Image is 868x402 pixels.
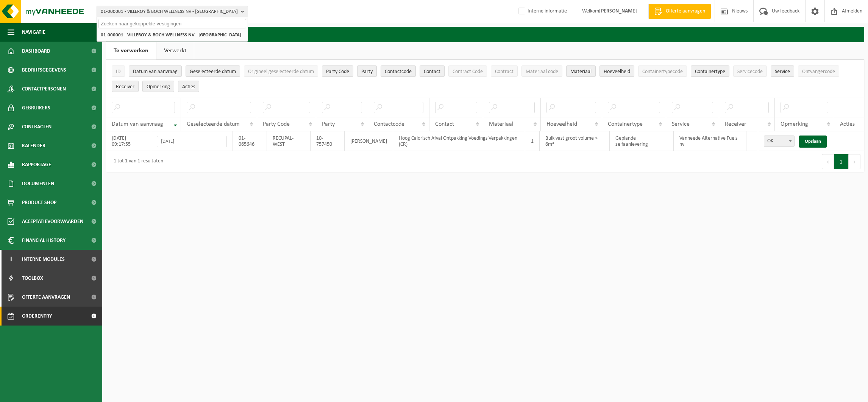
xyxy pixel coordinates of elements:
span: Containertypecode [642,69,683,75]
span: Contact [435,121,454,127]
span: Hoeveelheid [546,121,577,127]
label: Interne informatie [517,6,567,17]
span: Materiaal [489,121,514,127]
a: Offerte aanvragen [648,4,711,19]
button: HoeveelheidHoeveelheid: Activate to sort [599,65,634,77]
span: Kalender [22,136,45,155]
span: Origineel geselecteerde datum [248,69,314,75]
td: [DATE] 09:17:55 [106,131,151,151]
span: Contactpersonen [22,79,66,98]
button: PartyParty: Activate to sort [357,65,377,77]
span: Financial History [22,231,66,250]
td: Vanheede Alternative Fuels nv [674,131,746,151]
span: Receiver [116,84,134,90]
button: Materiaal codeMateriaal code: Activate to sort [521,65,562,77]
span: Party Code [263,121,290,127]
button: ServicecodeServicecode: Activate to sort [733,65,767,77]
button: Next [849,154,860,169]
button: OpmerkingOpmerking: Activate to sort [142,81,174,92]
span: Rapportage [22,155,51,174]
button: 01-000001 - VILLEROY & BOCH WELLNESS NV - [GEOGRAPHIC_DATA] [97,6,248,17]
h2: Orderentry Goedkeuring [106,27,864,42]
span: Bedrijfsgegevens [22,61,66,79]
span: Service [775,69,790,75]
span: Opmerking [147,84,170,90]
span: Party [361,69,373,75]
span: Datum van aanvraag [112,121,163,127]
button: 1 [834,154,849,169]
span: Hoeveelheid [604,69,630,75]
span: Offerte aanvragen [22,288,70,307]
span: Service [672,121,690,127]
span: Ontvangercode [802,69,835,75]
span: Contact [424,69,440,75]
button: ContactcodeContactcode: Activate to sort [381,65,416,77]
span: Materiaal [570,69,592,75]
span: Contracten [22,117,52,136]
button: Contract CodeContract Code: Activate to sort [448,65,487,77]
span: Geselecteerde datum [190,69,236,75]
a: Verwerkt [156,42,194,59]
button: IDID: Activate to sort [112,65,125,77]
span: Containertype [608,121,643,127]
span: Geselecteerde datum [187,121,240,127]
span: I [8,250,14,269]
span: Acceptatievoorwaarden [22,212,83,231]
span: Servicecode [737,69,763,75]
span: Opmerking [781,121,808,127]
span: Dashboard [22,42,50,61]
strong: 01-000001 - VILLEROY & BOCH WELLNESS NV - [GEOGRAPHIC_DATA] [101,33,241,37]
span: Contract [495,69,514,75]
td: 1 [525,131,540,151]
button: Datum van aanvraagDatum van aanvraag: Activate to remove sorting [129,65,182,77]
button: ContactContact: Activate to sort [420,65,445,77]
button: Origineel geselecteerde datumOrigineel geselecteerde datum: Activate to sort [244,65,318,77]
span: Contract Code [453,69,483,75]
td: [PERSON_NAME] [345,131,393,151]
button: Previous [822,154,834,169]
td: RECUPAL-WEST [267,131,311,151]
span: Datum van aanvraag [133,69,178,75]
button: OntvangercodeOntvangercode: Activate to sort [798,65,839,77]
span: Acties [840,121,855,127]
span: Toolbox [22,269,43,288]
strong: [PERSON_NAME] [599,8,637,14]
td: Hoog Calorisch Afval Ontpakking Voedings Verpakkingen (CR) [393,131,525,151]
input: Zoeken naar gekoppelde vestigingen [98,19,246,28]
button: Geselecteerde datumGeselecteerde datum: Activate to sort [186,65,240,77]
span: Offerte aanvragen [664,8,707,15]
span: Receiver [725,121,746,127]
span: OK [764,136,794,146]
span: 01-000001 - VILLEROY & BOCH WELLNESS NV - [GEOGRAPHIC_DATA] [101,6,238,17]
span: Materiaal code [526,69,558,75]
td: 10-757450 [311,131,345,151]
span: OK [764,136,795,147]
td: Geplande zelfaanlevering [610,131,674,151]
span: ID [116,69,121,75]
span: Contactcode [374,121,404,127]
td: Bulk vast groot volume > 6m³ [540,131,610,151]
button: ContainertypeContainertype: Activate to sort [691,65,729,77]
span: Documenten [22,174,54,193]
button: ContainertypecodeContainertypecode: Activate to sort [638,65,687,77]
span: Interne modules [22,250,65,269]
a: Te verwerken [106,42,156,59]
button: Party CodeParty Code: Activate to sort [322,65,353,77]
a: Opslaan [799,136,827,148]
span: Navigatie [22,23,45,42]
span: Contactcode [385,69,412,75]
button: ReceiverReceiver: Activate to sort [112,81,139,92]
button: ServiceService: Activate to sort [771,65,794,77]
span: Acties [182,84,195,90]
span: Party Code [326,69,349,75]
span: Gebruikers [22,98,50,117]
button: ContractContract: Activate to sort [491,65,518,77]
td: 01-065646 [233,131,267,151]
span: Party [322,121,335,127]
span: Product Shop [22,193,56,212]
span: Containertype [695,69,725,75]
div: 1 tot 1 van 1 resultaten [110,155,163,168]
button: Acties [178,81,199,92]
button: MateriaalMateriaal: Activate to sort [566,65,596,77]
span: Orderentry Goedkeuring [22,307,86,326]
